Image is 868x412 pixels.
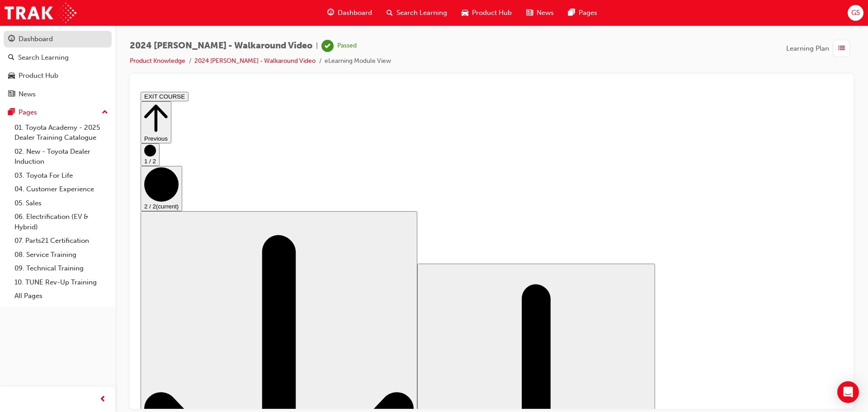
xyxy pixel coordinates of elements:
span: car-icon [462,7,468,19]
span: prev-icon [99,394,106,405]
a: pages-iconPages [561,4,604,22]
a: search-iconSearch Learning [379,4,454,22]
span: Search Learning [396,8,447,18]
a: 02. New - Toyota Dealer Induction [11,145,112,169]
span: learningRecordVerb_PASS-icon [321,40,334,52]
span: (current) [19,115,42,122]
a: Product Knowledge [130,57,185,65]
span: guage-icon [327,7,334,19]
span: Pages [579,8,597,18]
button: Learning Plan [786,40,854,57]
a: 07. Parts21 Certification [11,234,112,248]
a: 08. Service Training [11,248,112,262]
div: Dashboard [19,34,53,44]
span: news-icon [8,90,15,99]
span: car-icon [8,72,15,80]
div: Passed [337,42,357,50]
span: up-icon [102,107,108,118]
button: DashboardSearch LearningProduct HubNews [4,29,112,104]
a: 2024 [PERSON_NAME] - Walkaround Video [194,57,316,65]
div: Open Intercom Messenger [837,381,859,403]
li: eLearning Module View [325,56,391,66]
a: News [4,86,112,103]
a: 10. TUNE Rev-Up Training [11,275,112,289]
button: Pages [4,104,112,121]
span: Previous [7,47,31,54]
a: Dashboard [4,31,112,47]
a: 05. Sales [11,196,112,210]
span: GS [851,8,860,18]
a: 01. Toyota Academy - 2025 Dealer Training Catalogue [11,121,112,145]
a: 09. Technical Training [11,261,112,275]
span: search-icon [387,7,393,19]
span: 2024 [PERSON_NAME] - Walkaround Video [130,41,312,51]
div: News [19,89,36,99]
a: Search Learning [4,49,112,66]
span: Product Hub [472,8,512,18]
button: Previous [4,13,34,55]
div: Product Hub [19,71,58,81]
span: | [316,41,318,51]
span: list-icon [838,43,845,54]
span: 1 / 2 [7,70,19,76]
div: Pages [19,107,37,118]
a: guage-iconDashboard [320,4,379,22]
span: search-icon [8,54,14,62]
a: 06. Electrification (EV & Hybrid) [11,210,112,234]
a: news-iconNews [519,4,561,22]
span: pages-icon [8,109,15,117]
a: 03. Toyota For Life [11,169,112,183]
a: car-iconProduct Hub [454,4,519,22]
img: Trak [5,3,76,23]
div: Search Learning [18,52,69,63]
span: Learning Plan [786,43,829,54]
button: EXIT COURSE [4,4,52,13]
button: 1 / 2 [4,55,23,78]
span: 2 / 2 [7,115,19,122]
span: News [537,8,554,18]
span: guage-icon [8,35,15,43]
span: news-icon [526,7,533,19]
button: GS [848,5,863,21]
a: Product Hub [4,67,112,84]
a: All Pages [11,289,112,303]
button: 2 / 2(current) [4,78,45,123]
span: pages-icon [568,7,575,19]
span: Dashboard [338,8,372,18]
a: 04. Customer Experience [11,182,112,196]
